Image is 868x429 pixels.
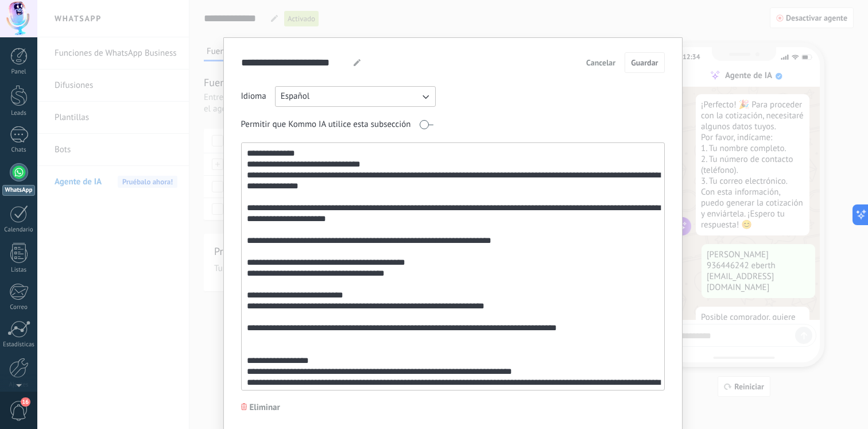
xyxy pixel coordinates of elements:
div: Calendario [2,226,36,234]
div: Chats [2,146,36,154]
div: Listas [2,266,36,274]
div: WhatsApp [2,185,35,196]
div: Panel [2,68,36,76]
span: Guardar [631,59,658,67]
div: Correo [2,304,36,311]
span: Eliminar [250,402,280,413]
span: Permitir que Kommo IA utilice esta subsección [241,119,411,130]
span: 16 [21,397,30,407]
div: Estadísticas [2,341,36,349]
span: Cancelar [586,59,615,67]
button: Cancelar [581,54,621,71]
div: Leads [2,110,36,117]
button: Español [275,86,436,107]
span: Español [281,91,310,102]
span: Idioma [241,91,266,102]
button: Guardar [625,52,664,73]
